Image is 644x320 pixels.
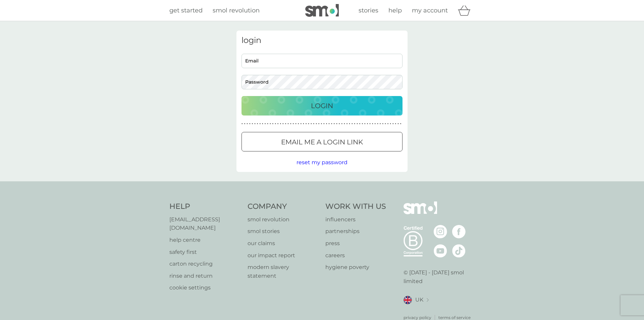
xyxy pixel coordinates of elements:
p: ● [377,122,378,126]
p: ● [272,122,274,126]
p: ● [311,122,312,126]
p: ● [364,122,366,126]
img: visit the smol Youtube page [434,244,447,258]
p: ● [395,122,396,126]
p: ● [318,122,320,126]
span: smol revolution [213,7,260,14]
p: ● [265,122,266,126]
p: ● [275,122,276,126]
span: reset my password [297,159,347,166]
p: ● [336,122,337,126]
p: ● [344,122,345,126]
a: cookie settings [169,283,241,292]
p: ● [262,122,263,126]
p: ● [390,122,391,126]
a: safety first [169,248,241,257]
a: smol revolution [213,6,260,15]
h3: login [241,36,402,45]
p: ● [259,122,261,126]
button: Email me a login link [241,132,402,151]
a: influencers [325,215,386,224]
p: ● [244,122,246,126]
span: UK [415,295,423,304]
p: ● [280,122,281,126]
p: ● [252,122,253,126]
p: ● [241,122,243,126]
p: ● [341,122,342,126]
p: ● [380,122,381,126]
p: ● [357,122,358,126]
h4: Help [169,201,241,212]
p: ● [331,122,332,126]
p: ● [247,122,248,126]
p: ● [316,122,317,126]
p: ● [257,122,258,126]
p: ● [303,122,304,126]
img: smol [305,4,339,17]
a: careers [325,251,386,260]
p: ● [334,122,335,126]
p: ● [387,122,389,126]
img: visit the smol Tiktok page [452,244,466,258]
img: visit the smol Instagram page [434,225,447,238]
p: ● [323,122,325,126]
p: ● [359,122,361,126]
a: our claims [248,239,319,248]
a: hygiene poverty [325,263,386,272]
p: ● [397,122,399,126]
p: ● [300,122,302,126]
img: visit the smol Facebook page [452,225,466,238]
p: ● [306,122,307,126]
a: help [388,6,402,15]
p: ● [382,122,383,126]
a: our impact report [248,251,319,260]
button: Login [241,96,402,116]
a: partnerships [325,227,386,236]
p: ● [326,122,327,126]
button: reset my password [297,158,347,167]
p: ● [267,122,268,126]
img: smol [404,201,437,224]
a: stories [359,6,378,15]
a: press [325,239,386,248]
p: ● [282,122,284,126]
h4: Work With Us [325,201,386,212]
a: [EMAIL_ADDRESS][DOMAIN_NAME] [169,215,241,232]
a: smol revolution [248,215,319,224]
p: ● [321,122,322,126]
a: rinse and return [169,272,241,280]
p: ● [352,122,353,126]
a: modern slavery statement [248,263,319,280]
p: ● [277,122,279,126]
p: ● [354,122,356,126]
span: my account [412,7,448,14]
p: ● [392,122,394,126]
a: smol stories [248,227,319,236]
p: carton recycling [169,260,241,268]
p: ● [254,122,256,126]
p: ● [339,122,340,126]
p: ● [375,122,376,126]
p: © [DATE] - [DATE] smol limited [404,268,475,285]
a: help centre [169,236,241,244]
p: ● [287,122,289,126]
p: ● [270,122,271,126]
p: ● [369,122,371,126]
span: get started [169,7,203,14]
p: ● [328,122,330,126]
p: ● [346,122,348,126]
p: ● [367,122,368,126]
p: Login [311,100,333,111]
